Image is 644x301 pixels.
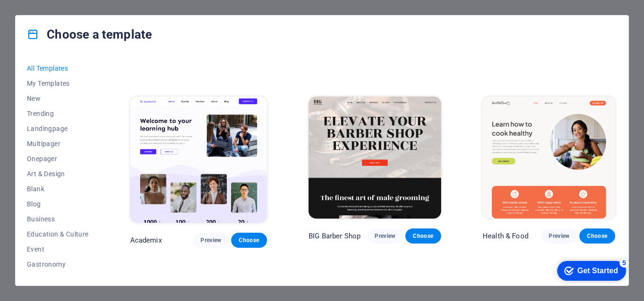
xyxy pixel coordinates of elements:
[27,227,89,242] button: Education & Culture
[28,10,68,19] div: Get Started
[27,136,89,151] button: Multipager
[549,232,569,240] span: Preview
[201,236,221,244] span: Preview
[27,215,89,223] span: Business
[27,181,89,196] button: Blank
[27,200,89,208] span: Blog
[8,5,76,24] div: Get Started 5 items remaining, 0% complete
[27,61,89,76] button: All Templates
[130,236,162,245] p: Academix
[27,272,89,287] button: Health
[70,2,79,11] div: 5
[367,228,403,244] button: Preview
[27,245,89,253] span: Event
[27,95,89,102] span: New
[27,185,89,193] span: Blank
[27,80,89,87] span: My Templates
[541,228,577,244] button: Preview
[27,257,89,272] button: Gastronomy
[27,76,89,91] button: My Templates
[27,27,152,42] h4: Choose a template
[27,212,89,227] button: Business
[309,97,441,219] img: BIG Barber Shop
[27,155,89,163] span: Onepager
[579,228,615,244] button: Choose
[27,91,89,106] button: New
[27,65,89,72] span: All Templates
[239,236,259,244] span: Choose
[27,242,89,257] button: Event
[375,232,395,240] span: Preview
[27,110,89,117] span: Trending
[231,233,267,248] button: Choose
[27,166,89,181] button: Art & Design
[27,140,89,147] span: Multipager
[27,106,89,121] button: Trending
[27,260,89,268] span: Gastronomy
[27,170,89,178] span: Art & Design
[483,97,615,219] img: Health & Food
[193,233,229,248] button: Preview
[587,232,608,240] span: Choose
[413,232,434,240] span: Choose
[27,151,89,166] button: Onepager
[27,125,89,132] span: Landingpage
[27,230,89,238] span: Education & Culture
[130,97,267,223] img: Academix
[405,228,441,244] button: Choose
[27,196,89,212] button: Blog
[27,121,89,136] button: Landingpage
[483,231,528,241] p: Health & Food
[309,231,360,241] p: BIG Barber Shop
